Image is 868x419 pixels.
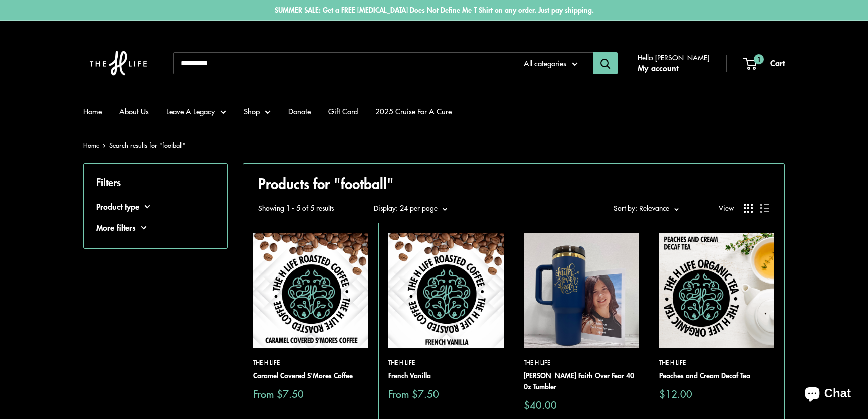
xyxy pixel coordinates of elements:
[659,358,774,368] a: The H Life
[375,104,452,118] a: 2025 Cruise For A Cure
[253,389,304,399] span: From $7.50
[109,140,186,150] span: Search results for "football"
[760,204,769,213] button: Display products as list
[96,199,214,214] button: Product type
[288,104,311,118] a: Donate
[400,201,447,214] button: 24 per page
[388,389,439,399] span: From $7.50
[744,56,785,71] a: 1 Cart
[258,174,769,194] h1: Products for "football"
[524,400,557,410] span: $40.00
[244,104,271,118] a: Shop
[659,389,692,399] span: $12.00
[388,233,504,348] img: French Vanilla
[659,370,774,381] a: Peaches and Cream Decaf Tea
[388,358,504,368] a: The H Life
[638,61,678,76] a: My account
[524,358,639,368] a: The H Life
[253,233,368,348] img: Caramel Covered S'Mores Coffee
[83,31,153,96] img: The H Life
[253,358,368,368] a: The H Life
[524,370,639,392] a: [PERSON_NAME] Faith Over Fear 40 0z Tumbler
[96,220,214,235] button: More filters
[796,378,860,411] inbox-online-store-chat: Shopify online store chat
[166,104,226,118] a: Leave A Legacy
[328,104,358,118] a: Gift Card
[614,203,669,213] span: Sort by: Relevance
[719,201,734,214] span: View
[258,201,334,214] span: Showing 1 - 5 of 5 results
[253,370,368,381] a: Caramel Covered S'Mores Coffee
[83,140,99,150] a: Home
[754,54,764,64] span: 1
[374,201,398,214] label: Display:
[388,370,504,381] a: French Vanilla
[659,233,774,348] img: Peaches and Cream Decaf Tea
[638,51,709,64] span: Hello [PERSON_NAME]
[173,52,511,74] input: Search...
[614,201,679,214] button: Sort by: Relevance
[400,203,438,213] span: 24 per page
[96,173,214,191] p: Filters
[524,233,639,348] img: Mia Saberson Faith Over Fear 40 0z Tumbler
[593,52,618,74] button: Search
[83,139,186,151] nav: Breadcrumb
[119,104,149,118] a: About Us
[744,204,753,213] button: Display products as grid
[770,57,785,69] span: Cart
[83,104,102,118] a: Home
